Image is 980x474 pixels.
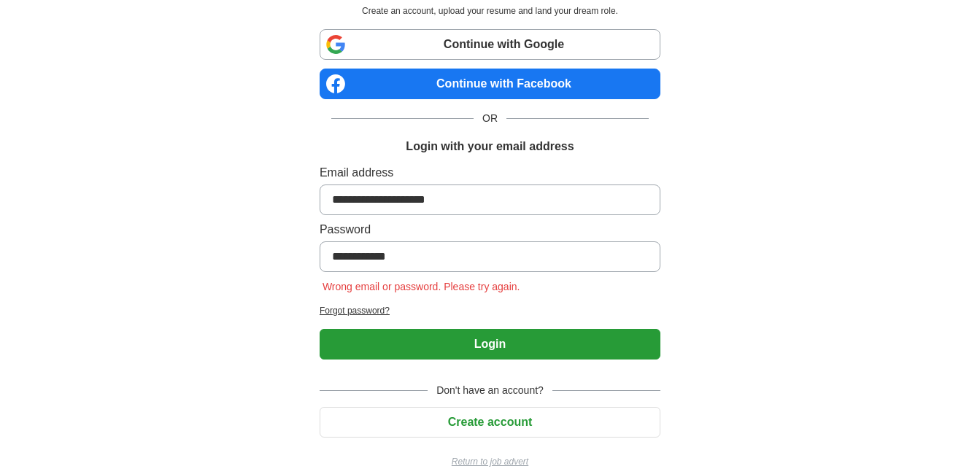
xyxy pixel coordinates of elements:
p: Create an account, upload your resume and land your dream role. [323,4,657,18]
span: Wrong email or password. Please try again. [320,281,523,292]
button: Login [320,329,660,360]
a: Forgot password? [320,304,660,317]
span: OR [474,111,506,126]
a: Continue with Google [320,29,660,60]
a: Create account [320,416,660,428]
h1: Login with your email address [406,138,574,155]
label: Password [320,221,660,238]
label: Email address [320,164,660,182]
a: Return to job advert [320,455,660,468]
span: Don't have an account? [428,383,552,398]
button: Create account [320,407,660,438]
a: Continue with Facebook [320,69,660,99]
